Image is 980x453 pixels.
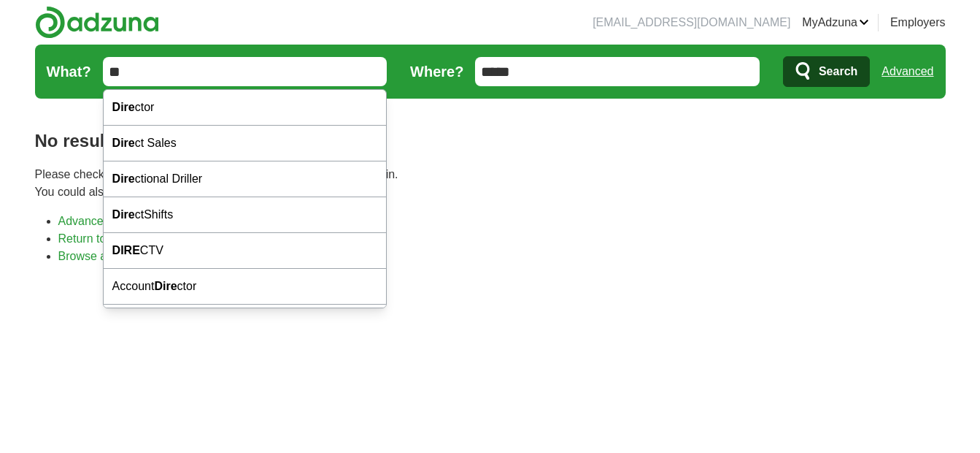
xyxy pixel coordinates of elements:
div: ctor [104,90,387,126]
strong: Dire [154,280,177,292]
strong: Dire [112,208,135,221]
p: Please check your spelling or enter another search term and try again. You could also try one of ... [35,166,946,201]
a: MyAdzuna [802,14,869,31]
strong: Dire [112,101,135,113]
strong: Dire [112,137,135,149]
h1: No results found [35,128,946,154]
a: Advanced search [58,215,149,227]
div: ct Sales [104,126,387,161]
a: Browse all live results across the [GEOGRAPHIC_DATA] [58,250,352,262]
div: Animation ctor [104,305,387,340]
strong: Dire [112,172,135,185]
label: What? [47,61,91,83]
label: Where? [410,61,463,83]
img: Adzuna logo [35,6,159,39]
a: Advanced [881,57,933,86]
div: CTV [104,233,387,269]
div: Account ctor [104,269,387,305]
a: Return to the home page and start again [58,232,268,245]
div: ctShifts [104,197,387,233]
strong: DIRE [112,244,140,256]
button: Search [783,56,870,87]
li: [EMAIL_ADDRESS][DOMAIN_NAME] [593,14,790,31]
span: Search [819,57,857,86]
div: ctional Driller [104,161,387,197]
a: Employers [890,14,946,31]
